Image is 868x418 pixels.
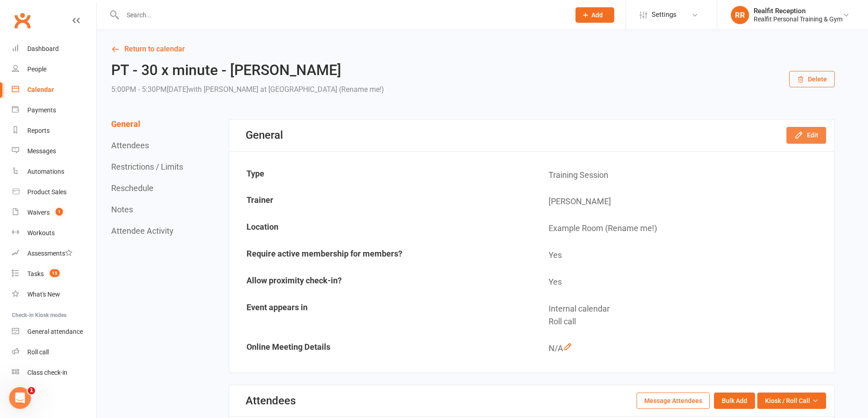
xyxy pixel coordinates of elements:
button: Attendees [111,141,149,150]
a: Workouts [12,223,96,243]
button: General [111,119,140,129]
button: Restrictions / Limits [111,162,183,171]
a: Dashboard [12,39,96,59]
td: Yes [532,242,833,268]
span: at [GEOGRAPHIC_DATA] (Rename me!) [260,85,384,94]
a: Roll call [12,342,96,363]
div: Internal calendar [549,302,827,316]
a: Class kiosk mode [12,363,96,383]
a: Tasks 15 [12,264,96,284]
a: General attendance kiosk mode [12,322,96,342]
td: Location [230,216,531,242]
div: Class check-in [27,369,67,376]
div: Attendees [246,394,296,407]
td: [PERSON_NAME] [532,189,833,215]
button: Delete [789,71,835,87]
div: Reports [27,127,50,134]
span: Settings [652,5,677,25]
a: People [12,59,96,80]
div: Waivers [27,209,50,216]
a: Automations [12,161,96,182]
iframe: Intercom live chat [9,387,31,409]
td: Trainer [230,189,531,215]
div: Tasks [27,270,44,277]
td: Event appears in [230,296,531,335]
button: Kiosk / Roll Call [757,393,826,409]
button: Bulk Add [714,393,755,409]
a: Calendar [12,80,96,100]
a: Payments [12,100,96,121]
td: Type [230,162,531,188]
a: Return to calendar [111,43,835,55]
td: Online Meeting Details [230,336,531,362]
span: Add [591,11,603,19]
div: Product Sales [27,188,67,196]
span: 1 [56,208,63,216]
div: Automations [27,168,64,175]
td: Training Session [532,162,833,188]
h2: PT - 30 x minute - [PERSON_NAME] [111,62,384,78]
div: Realfit Personal Training & Gym [754,15,842,23]
div: Assessments [27,250,72,257]
td: Example Room (Rename me!) [532,216,833,242]
div: Roll call [27,348,49,356]
div: People [27,65,46,73]
a: Waivers 1 [12,202,96,223]
div: What's New [27,291,60,298]
a: Reports [12,121,96,141]
div: Calendar [27,86,54,93]
span: 1 [28,387,35,394]
span: Kiosk / Roll Call [765,396,810,406]
div: Workouts [27,229,55,237]
div: Roll call [549,315,827,328]
span: 15 [50,269,60,277]
td: Allow proximity check-in? [230,269,531,295]
button: Notes [111,205,133,214]
a: Assessments [12,243,96,264]
div: RR [731,6,749,24]
a: Messages [12,141,96,161]
div: Payments [27,106,56,114]
a: Product Sales [12,182,96,202]
div: General attendance [27,328,83,335]
div: Realfit Reception [754,7,842,15]
button: Message Attendees [637,393,710,409]
span: with [PERSON_NAME] [188,85,258,94]
button: Attendee Activity [111,226,174,236]
div: Dashboard [27,45,59,52]
div: N/A [549,342,827,355]
td: Yes [532,269,833,295]
div: 5:00PM - 5:30PM[DATE] [111,83,384,96]
button: Edit [786,127,826,143]
input: Search... [120,9,564,21]
div: Messages [27,147,56,155]
a: Clubworx [11,9,34,32]
div: General [246,129,283,141]
button: Reschedule [111,183,154,193]
td: Require active membership for members? [230,242,531,268]
a: What's New [12,284,96,305]
button: Add [575,7,614,23]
